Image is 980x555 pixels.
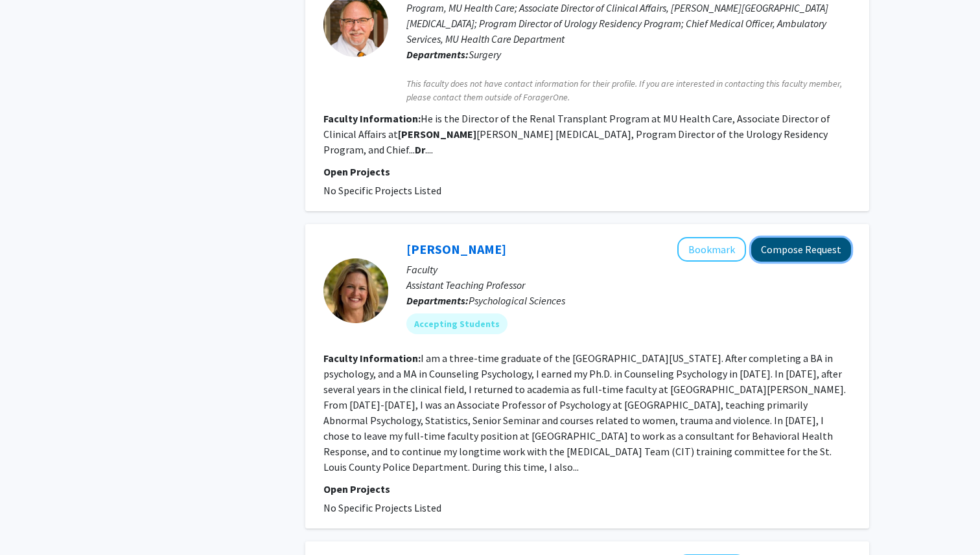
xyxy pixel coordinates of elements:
b: Departments: [406,48,469,61]
fg-read-more: I am a three-time graduate of the [GEOGRAPHIC_DATA][US_STATE]. After completing a BA in psycholog... [323,352,846,473]
button: Add Carrie Ellis-Kalton to Bookmarks [677,237,746,262]
button: Compose Request to Carrie Ellis-Kalton [751,238,851,262]
span: No Specific Projects Listed [323,184,441,197]
b: Faculty Information: [323,112,421,125]
iframe: Chat [10,497,55,545]
b: Faculty Information: [323,352,421,365]
mat-chip: Accepting Students [406,313,507,334]
a: [PERSON_NAME] [406,241,506,257]
p: Assistant Teaching Professor [406,277,851,293]
span: This faculty does not have contact information for their profile. If you are interested in contac... [406,77,851,104]
p: Faculty [406,262,851,277]
b: Departments: [406,294,469,307]
b: Dr [415,143,425,156]
span: No Specific Projects Listed [323,501,441,514]
p: Open Projects [323,481,851,497]
span: Psychological Sciences [469,294,565,307]
fg-read-more: He is the Director of the Renal Transplant Program at MU Health Care, Associate Director of Clini... [323,112,830,156]
p: Open Projects [323,164,851,179]
span: Surgery [469,48,501,61]
b: [PERSON_NAME] [398,128,476,141]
